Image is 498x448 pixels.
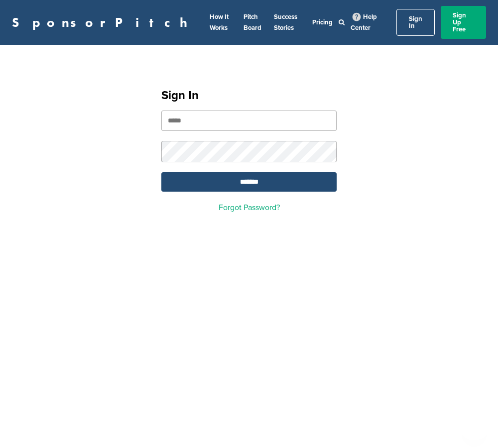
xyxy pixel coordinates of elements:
a: Help Center [351,11,377,34]
a: Pricing [312,18,333,26]
a: Pitch Board [244,13,261,32]
a: How It Works [210,13,229,32]
a: Sign Up Free [441,6,486,39]
h1: Sign In [161,87,337,105]
iframe: Button to launch messaging window [458,408,490,440]
a: Forgot Password? [219,203,280,213]
a: Success Stories [274,13,297,32]
a: SponsorPitch [12,16,194,29]
a: Sign In [396,9,435,36]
